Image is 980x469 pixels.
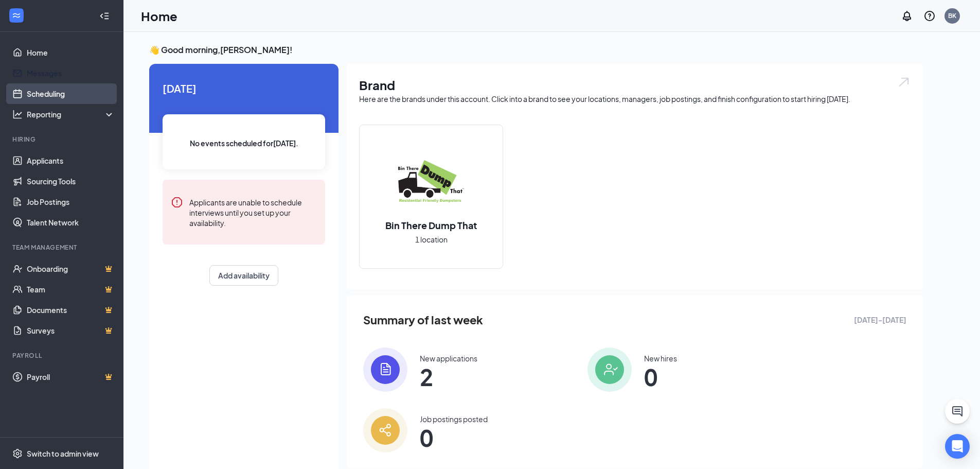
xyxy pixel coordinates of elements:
div: Payroll [12,351,113,360]
svg: QuestionInfo [923,10,936,22]
img: icon [363,348,407,392]
a: TeamCrown [27,279,115,300]
svg: WorkstreamLogo [11,10,22,21]
h3: 👋 Good morning, [PERSON_NAME] ! [149,44,923,56]
a: Messages [27,63,115,83]
h1: Brand [359,76,911,94]
div: Switch to admin view [27,448,99,459]
div: Team Management [12,243,113,252]
img: icon [587,348,632,392]
div: Job postings posted [420,414,488,424]
svg: ChatActive [951,405,964,418]
img: Bin There Dump That [398,149,464,215]
svg: Analysis [12,109,23,119]
a: PayrollCrown [27,367,115,387]
span: [DATE] [163,80,325,96]
img: open.6027fd2a22e1237b5b06.svg [897,76,911,88]
span: 0 [420,428,488,447]
a: OnboardingCrown [27,258,115,279]
span: 2 [420,368,477,386]
a: Sourcing Tools [27,171,115,192]
span: [DATE] - [DATE] [854,314,906,325]
span: Summary of last week [363,311,483,329]
div: Hiring [12,135,113,144]
h1: Home [141,7,177,25]
div: Open Intercom Messenger [945,434,970,459]
div: Applicants are unable to schedule interviews until you set up your availability. [189,196,317,228]
svg: Notifications [901,10,913,22]
a: DocumentsCrown [27,300,115,320]
div: BK [948,11,956,20]
div: Reporting [27,109,115,119]
span: 1 location [415,234,448,245]
a: Job Postings [27,192,115,212]
div: New applications [420,353,477,363]
a: Scheduling [27,83,115,104]
h2: Bin There Dump That [375,219,487,232]
a: Talent Network [27,212,115,233]
svg: Error [171,196,183,209]
div: New hires [644,353,677,363]
span: No events scheduled for [DATE] . [190,137,298,149]
svg: Collapse [99,11,110,21]
button: ChatActive [945,399,970,424]
img: icon [363,408,407,453]
button: Add availability [209,265,278,286]
span: 0 [644,368,677,386]
a: SurveysCrown [27,320,115,341]
svg: Settings [12,448,23,459]
div: Here are the brands under this account. Click into a brand to see your locations, managers, job p... [359,94,911,104]
a: Home [27,42,115,63]
a: Applicants [27,150,115,171]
